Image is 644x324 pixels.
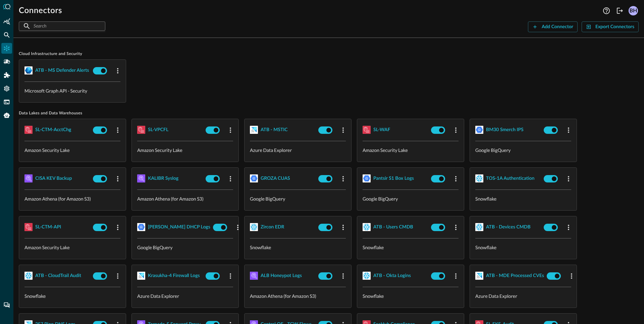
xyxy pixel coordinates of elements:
[486,124,524,135] button: BM30 Smerch IPS
[35,65,89,76] button: ATB - MS Defender Alerts
[19,5,62,16] h1: Connectors
[475,223,483,231] img: Snowflake.svg
[373,272,411,280] div: ATB - Okta Logins
[250,292,346,300] p: Amazon Athena (for Amazon S3)
[19,111,639,116] span: Data Lakes and Data Warehouses
[148,173,178,184] button: KALIBR Syslog
[261,174,290,183] div: GROZA CUAS
[250,126,258,134] img: AzureDataExplorer.svg
[601,5,612,16] button: Help
[34,20,90,32] input: Search
[35,174,72,183] div: CISA KEV Backup
[1,43,12,54] div: Connectors
[24,147,120,154] p: Amazon Security Lake
[373,223,413,231] div: ATB - Users CMDB
[261,173,290,184] button: GROZA CUAS
[363,272,371,280] img: Snowflake.svg
[35,126,71,134] div: SL-CTM-AcctChg
[261,223,284,231] div: Zircon EDR
[614,5,625,16] button: Logout
[373,222,413,232] button: ATB - Users CMDB
[363,147,459,154] p: Amazon Security Lake
[137,174,145,182] img: AWSAthena.svg
[148,124,168,135] button: SL-VPCFL
[261,272,302,280] div: ALB Honeypot Logs
[24,292,120,300] p: Snowflake
[250,147,346,154] p: Azure Data Explorer
[35,173,72,184] button: CISA KEV Backup
[475,195,571,202] p: Snowflake
[528,21,578,32] button: Add Connector
[35,222,61,232] button: SL-CTM-API
[261,222,284,232] button: Zircon EDR
[250,272,258,280] img: AWSAthena.svg
[486,272,544,280] div: ATB - MDE Processed CVEs
[250,244,346,251] p: Snowflake
[137,223,145,231] img: GoogleBigQuery.svg
[1,56,12,67] div: Pipelines
[373,173,414,184] button: Pantsir S1 Box Logs
[24,272,33,280] img: Snowflake.svg
[250,174,258,182] img: GoogleBigQuery.svg
[2,70,12,80] div: Addons
[373,124,390,135] button: SL-WAF
[137,195,233,202] p: Amazon Athena (for Amazon S3)
[35,66,89,75] div: ATB - MS Defender Alerts
[595,23,634,31] div: Export Connectors
[35,223,61,231] div: SL-CTM-API
[486,173,534,184] button: TOS-1A Authentication
[24,126,33,134] img: AWSSecurityLake.svg
[19,51,639,57] span: Cloud Infrastructure and Security
[261,270,302,281] button: ALB Honeypot Logs
[363,174,371,182] img: GoogleBigQuery.svg
[373,126,390,134] div: SL-WAF
[486,270,544,281] button: ATB - MDE Processed CVEs
[542,23,573,31] div: Add Connector
[35,124,71,135] button: SL-CTM-AcctChg
[137,147,233,154] p: Amazon Security Lake
[486,126,524,134] div: BM30 Smerch IPS
[250,223,258,231] img: Snowflake.svg
[1,30,12,40] div: Federated Search
[137,244,233,251] p: Google BigQuery
[475,174,483,182] img: Snowflake.svg
[363,223,371,231] img: Snowflake.svg
[137,272,145,280] img: AzureDataExplorer.svg
[475,292,571,300] p: Azure Data Explorer
[250,195,346,202] p: Google BigQuery
[24,87,120,94] p: Microsoft Graph API - Security
[24,195,120,202] p: Amazon Athena (for Amazon S3)
[261,126,288,134] div: ATB - MSTIC
[373,270,411,281] button: ATB - Okta Logins
[137,126,145,134] img: AWSSecurityLake.svg
[24,244,120,251] p: Amazon Security Lake
[35,272,81,280] div: ATB - CloudTrail Audit
[475,126,483,134] img: GoogleBigQuery.svg
[363,195,459,202] p: Google BigQuery
[1,83,12,94] div: Settings
[24,174,33,182] img: AWSAthena.svg
[1,300,12,311] div: Chat
[475,147,571,154] p: Google BigQuery
[486,223,531,231] div: ATB - Devices CMDB
[261,124,288,135] button: ATB - MSTIC
[363,126,371,134] img: AWSSecurityLake.svg
[148,174,178,183] div: KALIBR Syslog
[148,223,210,231] div: [PERSON_NAME] DHCP Logs
[582,21,639,32] button: Export Connectors
[1,110,12,121] div: Query Agent
[148,270,200,281] button: Krasukha-4 Firewall Logs
[363,292,459,300] p: Snowflake
[137,292,233,300] p: Azure Data Explorer
[486,174,534,183] div: TOS-1A Authentication
[363,244,459,251] p: Snowflake
[486,222,531,232] button: ATB - Devices CMDB
[629,6,638,15] div: BH
[24,223,33,231] img: AWSSecurityLake.svg
[148,272,200,280] div: Krasukha-4 Firewall Logs
[475,244,571,251] p: Snowflake
[373,174,414,183] div: Pantsir S1 Box Logs
[148,126,168,134] div: SL-VPCFL
[475,272,483,280] img: AzureDataExplorer.svg
[1,16,12,27] div: Summary Insights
